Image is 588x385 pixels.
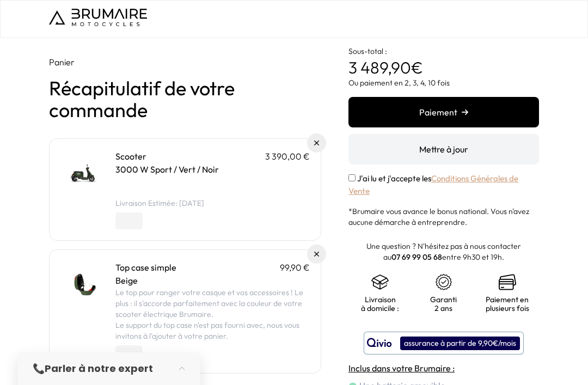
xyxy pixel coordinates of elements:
img: certificat-de-garantie.png [435,273,452,291]
p: Beige [115,274,310,287]
p: Paiement en plusieurs fois [486,295,529,313]
button: Paiement [348,97,539,127]
p: Livraison à domicile : [359,295,401,313]
p: Une question ? N'hésitez pas à nous contacter au entre 9h30 et 19h. [348,241,539,262]
label: J'ai lu et j'accepte les [348,173,518,196]
p: Garanti 2 ans [423,295,465,313]
button: Mettre à jour [348,134,539,164]
span: 3 489,90 [348,57,411,78]
img: Supprimer du panier [314,140,319,145]
img: logo qivio [367,337,392,350]
h4: Inclus dans votre Brumaire : [348,362,539,375]
p: 99,90 € [280,261,310,274]
p: 3000 W Sport / Vert / Noir [115,163,310,176]
p: Le top pour ranger votre casque et vos accessoires ! Le plus : il s'accorde parfaitement avec la ... [115,287,310,320]
p: Panier [49,56,321,69]
div: assurance à partir de 9,90€/mois [400,337,520,350]
img: right-arrow.png [462,109,468,115]
iframe: Gorgias live chat messenger [534,334,577,374]
img: Supprimer du panier [314,252,319,256]
img: Top case simple - Beige [60,261,107,307]
p: 3 390,00 € [265,150,310,163]
span: Sous-total : [348,46,387,56]
p: Le support du top case n'est pas fourni avec, nous vous invitons à l'ajouter à votre panier. [115,320,310,341]
img: Logo de Brumaire [49,9,147,26]
li: Livraison Estimée: [DATE] [115,198,310,209]
button: assurance à partir de 9,90€/mois [364,332,524,355]
img: Scooter - 3000 W Sport / Vert / Noir [60,150,107,196]
p: Ou paiement en 2, 3, 4, 10 fois [348,77,539,88]
a: Top case simple [115,262,176,273]
img: credit-cards.png [499,273,516,291]
a: Scooter [115,151,146,162]
a: 07 69 99 05 68 [391,252,442,262]
img: shipping.png [371,273,389,291]
h1: Récapitulatif de votre commande [49,77,321,121]
p: *Brumaire vous avance le bonus national. Vous n'avez aucune démarche à entreprendre. [348,206,539,228]
a: Conditions Générales de Vente [348,173,518,196]
p: € [348,38,539,77]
